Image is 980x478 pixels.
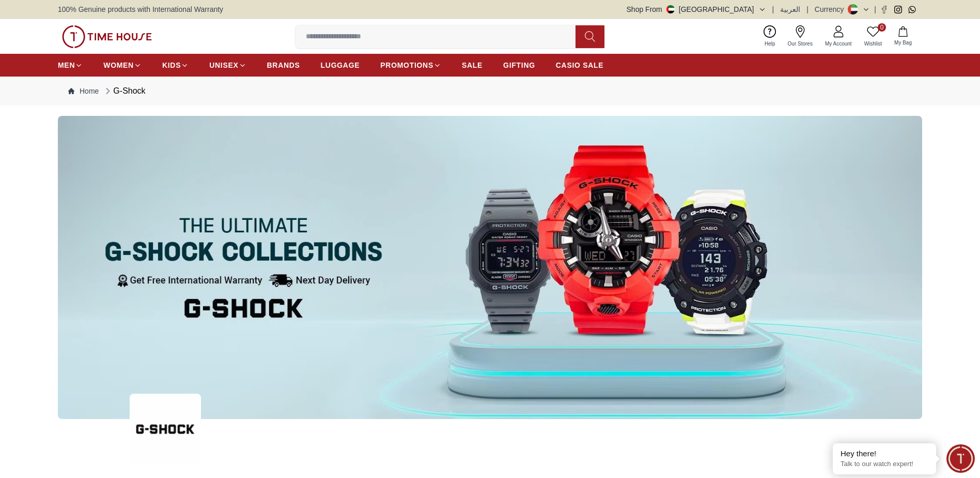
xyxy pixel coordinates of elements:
[321,56,360,74] a: LUGGAGE
[908,6,916,13] a: Whatsapp
[841,449,928,459] div: Hey there!
[890,39,916,47] span: My Bag
[874,4,876,14] span: |
[162,60,181,70] span: KIDS
[503,56,535,74] a: GIFTING
[782,23,819,50] a: Our Stores
[627,4,766,14] button: Shop From[GEOGRAPHIC_DATA]
[380,56,441,74] a: PROMOTIONS
[103,85,145,97] div: G-Shock
[860,40,886,48] span: Wishlist
[858,23,888,50] a: 0Wishlist
[780,4,800,14] button: العربية
[784,40,817,48] span: Our Stores
[556,60,604,70] span: CASIO SALE
[58,77,922,106] nav: Breadcrumb
[880,6,888,13] a: Facebook
[62,25,152,48] img: ...
[462,56,483,74] a: SALE
[772,4,774,14] span: |
[946,444,975,473] div: Chat Widget
[209,60,238,70] span: UNISEX
[209,56,246,74] a: UNISEX
[821,40,856,48] span: My Account
[758,23,782,50] a: Help
[503,60,535,70] span: GIFTING
[462,60,483,70] span: SALE
[666,5,675,13] img: United Arab Emirates
[58,4,223,14] span: 100% Genuine products with International Warranty
[841,460,928,469] p: Talk to our watch expert!
[556,56,604,74] a: CASIO SALE
[321,60,360,70] span: LUGGAGE
[806,4,808,14] span: |
[380,60,433,70] span: PROMOTIONS
[267,56,300,74] a: BRANDS
[878,23,886,32] span: 0
[58,56,83,74] a: MEN
[888,24,918,49] button: My Bag
[162,56,189,74] a: KIDS
[815,4,848,14] div: Currency
[103,56,142,74] a: WOMEN
[58,116,922,419] img: ...
[894,6,902,13] a: Instagram
[68,86,99,96] a: Home
[58,60,75,70] span: MEN
[103,60,134,70] span: WOMEN
[130,394,201,465] img: ...
[760,40,780,48] span: Help
[267,60,300,70] span: BRANDS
